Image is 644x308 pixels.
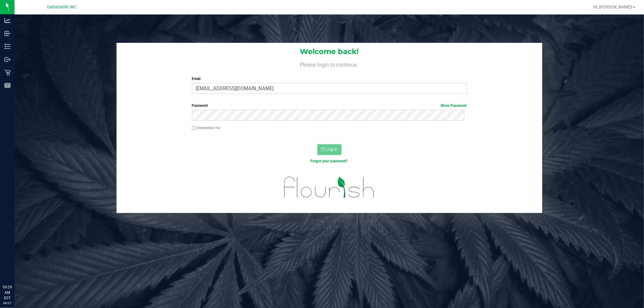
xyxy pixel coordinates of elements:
inline-svg: Retail [5,69,11,75]
a: Forgot your password? [311,159,348,163]
input: Remember me [192,126,196,130]
inline-svg: Analytics [5,17,11,24]
inline-svg: Inventory [5,43,11,49]
a: Show Password [441,103,467,108]
img: flourish_logo.svg [276,170,383,204]
h4: Please login to continue. [117,60,542,68]
span: Gainesville WC [47,5,76,10]
p: 08/27 [3,301,12,305]
button: Log In [317,144,341,155]
span: Log In [326,147,338,152]
p: 09:29 AM EDT [3,284,12,301]
inline-svg: Reports [5,82,11,88]
inline-svg: Inbound [5,30,11,37]
label: Email [192,76,467,81]
span: Password [192,103,208,108]
h1: Welcome back! [117,48,542,56]
span: Hi, [PERSON_NAME]! [593,5,633,9]
inline-svg: Outbound [5,56,11,62]
label: Remember me [192,125,220,131]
